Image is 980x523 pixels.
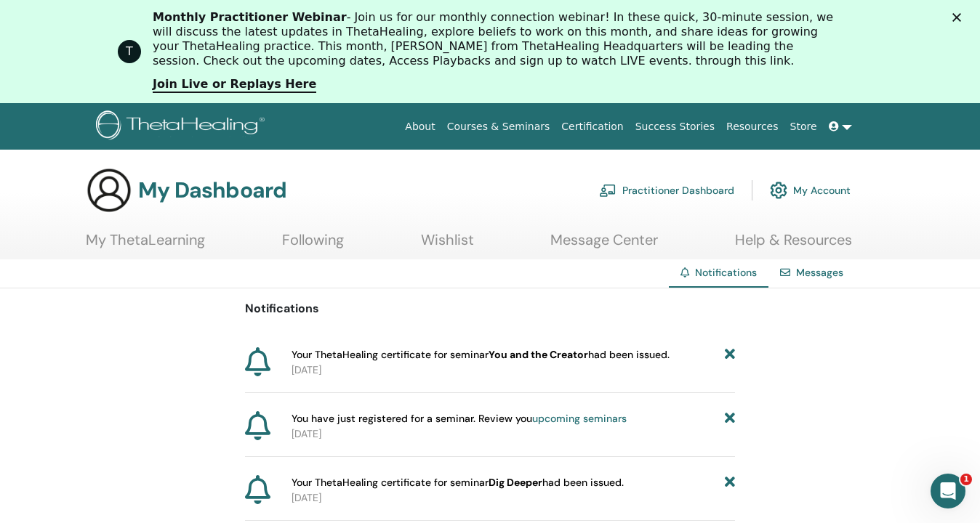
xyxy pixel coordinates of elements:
a: Store [784,113,823,140]
b: Monthly Practitioner Webinar [153,10,347,24]
img: generic-user-icon.jpg [86,167,132,214]
a: Practitioner Dashboard [599,174,734,206]
p: Notifications [245,300,735,317]
a: Wishlist [421,231,474,259]
span: 1 [960,474,972,485]
a: Help & Resources [735,231,852,259]
p: [DATE] [292,426,735,442]
a: Resources [720,113,784,140]
a: Join Live or Replays Here [153,77,316,93]
a: upcoming seminars [532,412,627,425]
a: My Account [770,174,851,206]
a: Following [282,231,344,259]
span: You have just registered for a seminar. Review you [292,411,627,426]
b: Dig Deeper [489,476,542,489]
iframe: Intercom live chat [931,474,965,508]
img: chalkboard-teacher.svg [599,184,616,197]
a: Courses & Seminars [441,113,556,140]
img: logo.png [96,110,270,143]
p: [DATE] [292,490,735,506]
b: You and the Creator [489,348,588,361]
span: Your ThetaHealing certificate for seminar had been issued. [292,475,624,490]
img: cog.svg [770,178,787,203]
a: Message Center [550,231,658,259]
div: - Join us for our monthly connection webinar! In these quick, 30-minute session, we will discuss ... [153,10,839,68]
h3: My Dashboard [138,177,286,203]
a: Success Stories [630,113,720,140]
span: Notifications [695,266,757,279]
span: Your ThetaHealing certificate for seminar had been issued. [292,347,670,362]
a: Certification [555,113,629,140]
p: [DATE] [292,362,735,378]
a: About [399,113,441,140]
div: Close [952,13,967,22]
div: Profile image for ThetaHealing [118,40,141,63]
a: Messages [796,266,843,279]
a: My ThetaLearning [86,231,205,259]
